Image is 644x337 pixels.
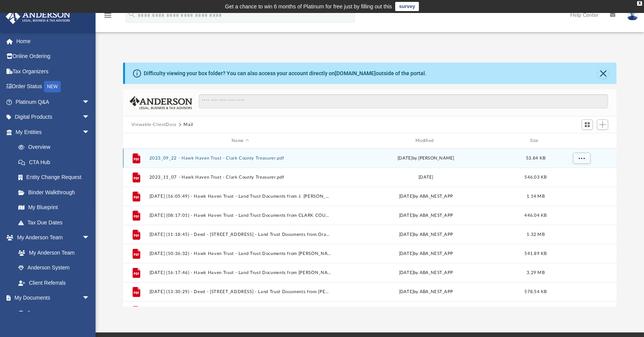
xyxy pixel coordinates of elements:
button: 2023_11_07 - Hawk Haven Trust - Clark County Treasurer.pdf [149,175,331,180]
button: 2023_09_22 - Hawk Haven Trust - Clark County Treasurer.pdf [149,156,331,161]
span: 541.89 KB [524,252,547,256]
div: close [637,1,642,6]
div: Name [149,137,331,144]
i: search [128,10,136,19]
div: id [127,137,146,144]
a: Anderson System [11,260,97,276]
a: Home [5,34,101,49]
input: Search files and folders [199,94,608,109]
a: Overview [11,140,101,155]
span: arrow_drop_down [82,290,97,306]
a: Binder Walkthrough [11,185,101,200]
span: 3.29 MB [527,271,545,275]
a: Box [11,305,94,321]
i: menu [103,11,112,20]
button: More options [573,153,590,164]
a: Tax Organizers [5,64,101,79]
a: CTA Hub [11,155,101,170]
span: 546.03 KB [524,175,547,179]
span: 446.04 KB [524,213,547,218]
span: arrow_drop_down [82,124,97,140]
div: [DATE] by ABA_NEST_APP [335,289,517,295]
span: 578.54 KB [524,290,547,294]
div: [DATE] [335,174,517,181]
button: Add [597,119,608,130]
a: My Entitiesarrow_drop_down [5,124,101,140]
div: id [554,137,608,144]
div: Modified [334,137,517,144]
a: Order StatusNEW [5,79,101,95]
button: [DATE] (16:17:46) - Hawk Haven Trust - Land Trust Documents from [PERSON_NAME].pdf [149,270,331,275]
button: Close [598,68,608,79]
a: My Anderson Teamarrow_drop_down [5,230,97,245]
div: Size [520,137,551,144]
span: 1.32 MB [527,232,545,237]
a: My Anderson Team [11,245,94,260]
a: Digital Productsarrow_drop_down [5,110,101,125]
span: arrow_drop_down [82,110,97,125]
span: 1.14 MB [527,194,545,198]
div: Difficulty viewing your box folder? You can also access your account directly on outside of the p... [144,69,427,77]
a: My Blueprint [11,200,97,215]
img: Anderson Advisors Platinum Portal [3,9,73,24]
div: [DATE] by [PERSON_NAME] [335,155,517,162]
a: Online Ordering [5,49,101,64]
button: [DATE] (16:05:49) - Hawk Haven Trust - Land Trust Documents from J. [PERSON_NAME].pdf [149,194,331,199]
div: [DATE] by ABA_NEST_APP [335,231,517,238]
div: NEW [44,81,61,92]
div: [DATE] by ABA_NEST_APP [335,250,517,257]
a: My Documentsarrow_drop_down [5,290,97,306]
a: [DOMAIN_NAME] [335,70,376,76]
div: [DATE] by ABA_NEST_APP [335,269,517,276]
button: [DATE] (10:36:32) - Hawk Haven Trust - Land Trust Documents from [PERSON_NAME].pdf [149,251,331,256]
a: survey [395,2,419,11]
button: [DATE] (13:30:29) - Deed - [STREET_ADDRESS] - Land Trust Documents from [PERSON_NAME].pdf [149,289,331,294]
button: Mail [183,121,193,128]
img: User Pic [627,10,638,21]
button: Switch to Grid View [582,119,593,130]
a: Tax Due Dates [11,215,101,230]
span: 53.84 KB [526,156,545,160]
button: [DATE] (11:18:45) - Deed - [STREET_ADDRESS] - Land Trust Documents from Orange County Treasurer-T... [149,232,331,237]
div: grid [123,148,617,306]
span: arrow_drop_down [82,230,97,246]
div: Get a chance to win 6 months of Platinum for free just by filling out this [225,2,392,11]
span: arrow_drop_down [82,94,97,110]
button: Viewable-ClientDocs [131,121,177,128]
button: [DATE] (08:17:01) - Hawk Haven Trust - Land Trust Documents from CLARK COUNTY TREASURER.pdf [149,213,331,218]
div: [DATE] by ABA_NEST_APP [335,193,517,200]
div: [DATE] by ABA_NEST_APP [335,212,517,219]
a: menu [103,15,112,20]
a: Client Referrals [11,275,97,290]
a: Platinum Q&Aarrow_drop_down [5,94,101,110]
a: Entity Change Request [11,170,101,185]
